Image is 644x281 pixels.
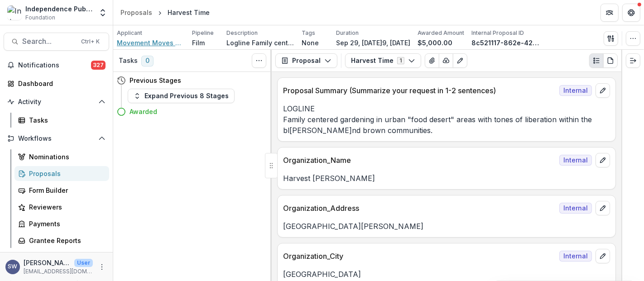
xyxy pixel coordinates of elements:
p: Logline Family centered gardening in urban "food desert" areas with tones of liberation within th... [226,38,294,48]
span: Internal [559,155,592,166]
button: edit [596,153,610,167]
p: Harvest [PERSON_NAME] [283,173,610,184]
p: [GEOGRAPHIC_DATA][PERSON_NAME] [283,221,610,232]
a: Movement Moves Media [117,38,185,48]
div: Grantee Reports [29,236,102,245]
img: Independence Public Media Foundation [7,5,22,20]
div: Harvest Time [168,8,210,17]
button: Edit as form [453,53,467,68]
div: Sherella Williams [8,264,18,270]
p: $5,000.00 [418,38,452,48]
span: Workflows [18,135,95,143]
button: Get Help [622,4,640,22]
h4: Previous Stages [130,76,181,85]
button: Open Activity [4,95,109,109]
button: PDF view [603,53,618,68]
p: Pipeline [192,29,214,37]
span: Internal [559,203,592,214]
div: Payments [29,219,102,229]
a: Tasks [14,113,109,128]
div: Form Builder [29,186,102,195]
div: Dashboard [18,79,102,88]
span: Activity [18,98,95,106]
div: Tasks [29,115,102,125]
a: Dashboard [4,76,109,91]
a: Proposals [14,166,109,181]
a: Form Builder [14,183,109,198]
p: [GEOGRAPHIC_DATA] [283,269,610,280]
p: None [302,38,319,48]
h3: Tasks [119,57,138,65]
button: More [96,262,107,272]
h4: Awarded [130,107,157,116]
a: Grantee Reports [14,233,109,248]
p: [EMAIL_ADDRESS][DOMAIN_NAME] [24,267,93,276]
p: Organization_City [283,251,556,262]
span: 327 [91,61,106,70]
div: Reviewers [29,202,102,212]
button: Expand right [626,53,640,68]
span: Search... [22,37,76,46]
button: Open entity switcher [96,4,109,22]
button: Plaintext view [589,53,604,68]
div: Ctrl + K [79,37,101,47]
button: edit [596,249,610,263]
p: Applicant [117,29,142,37]
p: User [74,259,93,267]
span: Internal [559,251,592,262]
span: Notifications [18,62,91,69]
p: Internal Proposal ID [471,29,524,37]
p: Film [192,38,205,48]
p: Proposal Summary (Summarize your request in 1-2 sentences) [283,85,556,96]
p: Sep 29, [DATE]9, [DATE] [336,38,410,48]
p: [PERSON_NAME] [24,258,71,267]
div: Proposals [29,169,102,178]
div: Nominations [29,152,102,162]
p: LOGLINE Family centered gardening in urban "food desert" areas with tones of liberation within th... [283,103,610,136]
p: Organization_Address [283,203,556,214]
button: Harvest Time1 [345,53,421,68]
a: Payments [14,216,109,231]
button: Notifications327 [4,58,109,72]
p: Description [226,29,258,37]
button: edit [596,83,610,98]
p: Awarded Amount [418,29,464,37]
nav: breadcrumb [117,6,213,19]
button: Search... [4,33,109,51]
a: Proposals [117,6,156,19]
span: Internal [559,85,592,96]
a: Nominations [14,149,109,164]
p: Tags [302,29,315,37]
button: Open Workflows [4,131,109,146]
p: 8c521117-862e-42ba-9486-6d6403632b67 [471,38,539,48]
button: Expand Previous 8 Stages [128,89,235,103]
button: Proposal [275,53,337,68]
span: Foundation [25,14,55,22]
button: Partners [601,4,619,22]
div: Proposals [120,8,152,17]
p: Duration [336,29,359,37]
a: Reviewers [14,200,109,214]
button: Open Documents [4,252,109,266]
p: Organization_Name [283,155,556,166]
button: edit [596,201,610,215]
button: Toggle View Cancelled Tasks [252,53,266,68]
span: 0 [141,56,154,67]
div: Independence Public Media Foundation [25,4,93,14]
button: View Attached Files [425,53,439,68]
